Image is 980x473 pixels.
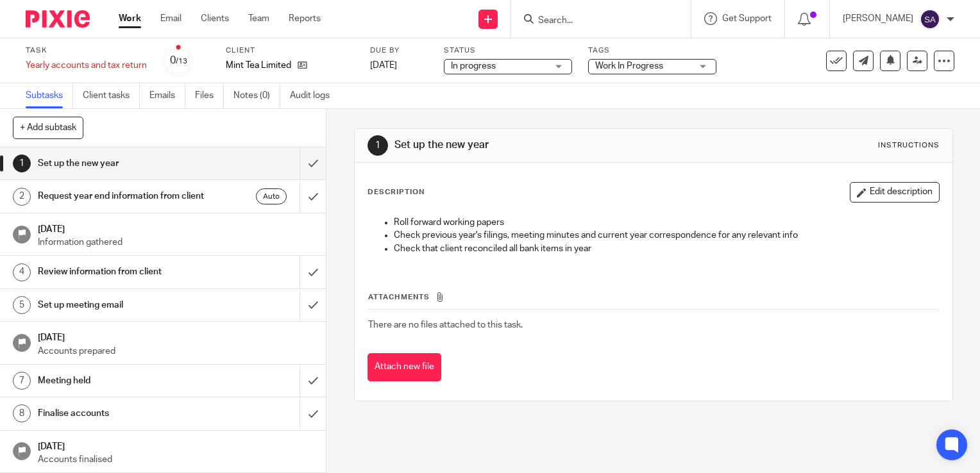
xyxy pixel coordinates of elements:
[394,242,939,255] p: Check that client reconciled all bank items in year
[920,9,940,29] img: svg%3E
[248,12,269,25] a: Team
[38,262,204,281] h1: Review information from client
[394,216,939,229] p: Roll forward working papers
[370,61,397,70] span: [DATE]
[38,371,204,390] h1: Meeting held
[850,182,940,203] button: Edit description
[38,345,314,358] p: Accounts prepared
[13,154,31,172] div: 1
[370,46,428,56] label: Due by
[38,236,314,249] p: Information gathered
[878,140,940,151] div: Instructions
[38,154,204,173] h1: Set up the new year
[595,62,663,71] span: Work In Progress
[368,294,430,301] span: Attachments
[26,46,147,56] label: Task
[176,58,187,65] small: /13
[119,12,141,25] a: Work
[38,187,204,206] h1: Request year end information from client
[226,46,354,56] label: Client
[26,10,90,28] img: Pixie
[394,138,680,152] h1: Set up the new year
[722,14,772,23] span: Get Support
[38,220,314,236] h1: [DATE]
[149,83,185,108] a: Emails
[83,83,140,108] a: Client tasks
[843,12,913,25] p: [PERSON_NAME]
[444,46,572,56] label: Status
[195,83,224,108] a: Files
[226,59,291,72] p: Mint Tea Limited
[13,404,31,422] div: 8
[38,328,314,344] h1: [DATE]
[170,53,187,68] div: 0
[367,187,425,197] p: Description
[13,296,31,314] div: 5
[201,12,229,25] a: Clients
[13,372,31,390] div: 7
[588,46,716,56] label: Tags
[38,437,314,453] h1: [DATE]
[13,188,31,206] div: 2
[290,83,339,108] a: Audit logs
[38,295,204,315] h1: Set up meeting email
[394,229,939,242] p: Check previous year's filings, meeting minutes and current year correspondence for any relevant info
[26,59,147,72] div: Yearly accounts and tax return
[289,12,321,25] a: Reports
[13,117,83,138] button: + Add subtask
[367,135,388,156] div: 1
[256,188,287,204] div: Auto
[368,320,523,329] span: There are no files attached to this task.
[13,263,31,281] div: 4
[26,83,73,108] a: Subtasks
[367,353,441,382] button: Attach new file
[38,404,204,423] h1: Finalise accounts
[38,453,314,466] p: Accounts finalised
[451,62,496,71] span: In progress
[537,15,652,27] input: Search
[233,83,280,108] a: Notes (0)
[160,12,182,25] a: Email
